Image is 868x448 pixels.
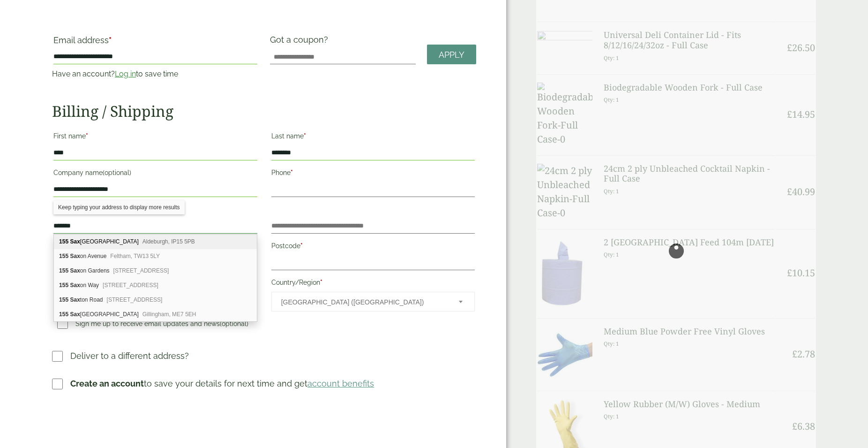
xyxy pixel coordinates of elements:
b: 155 [59,267,68,274]
label: Country/Region [271,276,475,292]
span: [STREET_ADDRESS] [107,296,163,303]
b: 155 [59,282,68,289]
div: 155 Saxmundham Road [54,235,257,249]
label: First name [53,129,257,145]
label: Company name [53,166,257,182]
a: account benefits [307,379,374,388]
label: Sign me up to receive email updates and news [53,320,252,330]
b: 155 [59,296,68,303]
p: Deliver to a different address? [70,349,189,362]
abbr: required [109,35,112,45]
div: 155 Saxon Avenue [54,249,257,264]
span: (optional) [103,169,131,176]
div: 155 Saxon Way [54,278,257,293]
label: Email address [53,36,257,49]
div: 155 Saxton Street [54,307,257,321]
label: Last name [271,129,475,145]
b: Sax [70,267,80,274]
span: Gillingham, ME7 5EH [142,311,196,318]
input: Sign me up to receive email updates and news(optional) [57,318,68,329]
span: [STREET_ADDRESS] [103,282,158,289]
div: Keep typing your address to display more results [53,200,184,214]
abbr: required [320,279,322,286]
label: Got a coupon? [270,35,332,49]
label: Postcode [271,239,475,255]
abbr: required [86,132,88,140]
b: Sax [70,311,80,318]
p: to save your details for next time and get [70,377,374,390]
b: Sax [70,238,80,245]
span: Feltham, TW13 5LY [110,253,160,259]
p: Have an account? to save time [52,68,259,80]
div: 155 Saxon Gardens [54,264,257,278]
b: 155 [59,253,68,259]
abbr: required [304,132,306,140]
span: [STREET_ADDRESS] [113,267,169,274]
span: Apply [439,50,464,60]
b: Sax [70,296,80,303]
abbr: required [291,169,293,176]
a: Log in [115,69,136,78]
a: Apply [427,45,476,65]
b: 155 [59,238,68,245]
abbr: required [300,242,303,250]
b: 155 [59,311,68,318]
span: Country/Region [271,292,475,311]
b: Sax [70,282,80,289]
h2: Billing / Shipping [52,102,476,120]
div: 155 Saxton Road [54,293,257,307]
span: (optional) [220,320,248,327]
span: Aldeburgh, IP15 5PB [142,238,195,245]
b: Sax [70,253,80,259]
strong: Create an account [70,379,144,388]
span: United Kingdom (UK) [281,292,447,312]
label: Phone [271,166,475,182]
